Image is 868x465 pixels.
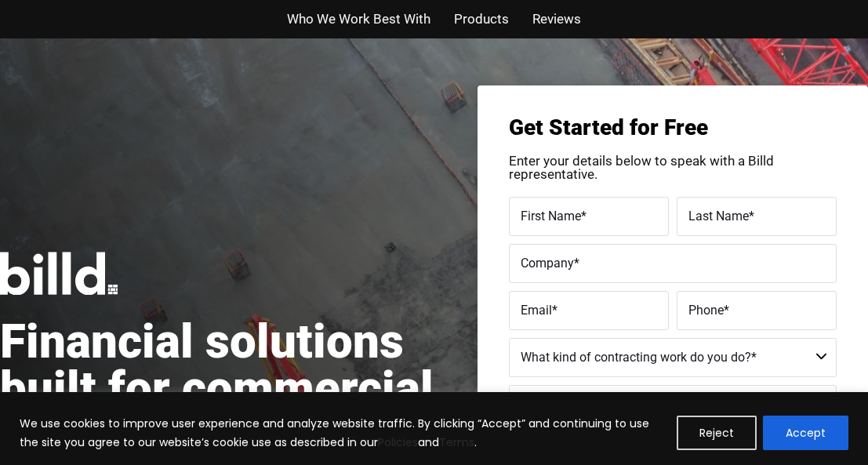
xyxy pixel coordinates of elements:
[521,255,574,270] span: Company
[287,8,430,31] a: Who We Work Best With
[521,208,581,223] span: First Name
[688,302,724,317] span: Phone
[454,8,509,31] a: Products
[439,434,474,450] a: Terms
[378,434,418,450] a: Policies
[509,117,837,139] h3: Get Started for Free
[688,208,749,223] span: Last Name
[532,8,581,31] a: Reviews
[20,414,665,452] p: We use cookies to improve user experience and analyze website traffic. By clicking “Accept” and c...
[763,416,848,450] button: Accept
[509,154,837,181] p: Enter your details below to speak with a Billd representative.
[521,302,552,317] span: Email
[677,416,757,450] button: Reject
